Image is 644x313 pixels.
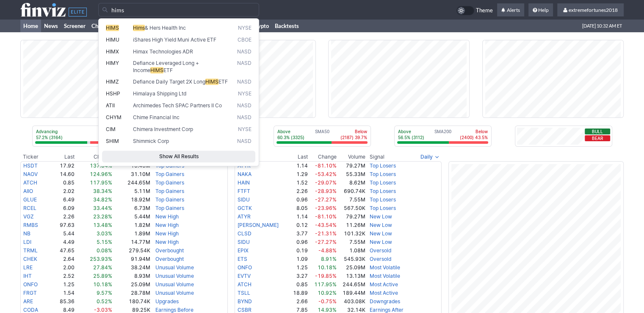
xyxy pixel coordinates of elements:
[318,307,337,313] span: 14.93%
[106,90,120,97] span: HSHP
[315,171,337,177] span: -53.42%
[289,238,308,246] td: 0.96
[238,307,252,313] a: CSBR
[113,204,151,212] td: 6.73M
[88,20,111,32] a: Charts
[23,264,33,271] a: LRE
[289,297,308,306] td: 2.66
[102,151,255,162] a: Show All Results
[97,239,112,245] span: 5.15%
[50,204,75,212] td: 6.09
[133,60,199,73] span: Defiance Leveraged Long + Income
[315,196,337,203] span: -27.27%
[23,179,37,186] a: ATCH
[337,161,366,170] td: 79.27M
[397,129,489,141] div: SMA200
[289,289,308,297] td: 18.89
[113,187,151,196] td: 5.11M
[155,298,179,305] a: Upgrades
[289,204,308,212] td: 8.05
[456,6,493,15] a: Theme
[289,196,308,204] td: 0.96
[370,298,400,305] a: Downgrades
[398,134,424,140] p: 56.5% (3112)
[93,273,112,279] span: 25.89%
[113,229,151,238] td: 1.89M
[155,273,194,279] a: Unusual Volume
[50,212,75,221] td: 2.26
[314,281,337,288] span: 117.95%
[238,298,252,305] a: BYND
[238,90,252,98] span: NYSE
[238,205,252,211] a: GCTK
[97,247,112,254] span: 0.08%
[113,280,151,289] td: 25.09M
[289,212,308,221] td: 1.14
[23,213,34,220] a: VGZ
[23,188,33,194] a: AIIO
[337,255,366,263] td: 545.93K
[155,171,184,177] a: Top Gainers
[23,239,31,245] a: LDI
[155,205,184,211] a: Top Gainers
[318,298,337,305] span: -0.75%
[61,20,88,32] a: Screener
[93,188,112,194] span: 38.34%
[237,102,252,109] span: NASD
[315,222,337,228] span: -43.54%
[106,48,119,55] span: HIMX
[321,256,337,262] span: 8.91%
[370,239,392,245] a: New Low
[50,246,75,255] td: 47.65
[23,162,38,169] a: HSDT
[155,307,193,313] a: Earnings Before
[36,129,63,134] p: Advancing
[113,238,151,246] td: 14.77M
[50,280,75,289] td: 1.25
[150,67,163,73] span: HIMS
[238,273,251,279] a: EVTV
[276,129,368,141] div: SMA50
[238,196,250,203] a: SIDU
[398,129,424,134] p: Above
[113,179,151,187] td: 244.65M
[97,230,112,237] span: 3.03%
[133,114,180,120] span: Chime Financial Inc
[460,134,488,140] p: (2400) 43.5%
[23,171,38,177] a: NAOV
[315,273,337,279] span: -19.85%
[237,138,252,145] span: NASD
[133,138,169,144] span: Shimmick Corp
[289,170,308,179] td: 1.29
[113,297,151,306] td: 180.74K
[370,179,396,186] a: Top Losers
[337,179,366,187] td: 8.62M
[237,48,252,56] span: NASD
[238,25,252,31] span: NYSE
[337,212,366,221] td: 79.27M
[20,20,41,32] a: Home
[218,78,228,85] span: ETF
[113,212,151,221] td: 5.44M
[155,196,184,203] a: Top Gainers
[93,213,112,220] span: 23.28%
[370,281,398,288] a: Most Active
[370,290,398,296] a: Most Active
[340,134,367,140] p: (2187) 39.7%
[582,20,622,32] span: [DATE] 10:32 AM ET
[90,162,112,169] span: 137.04%
[113,272,151,280] td: 8.93M
[90,179,112,186] span: 117.95%
[113,221,151,229] td: 1.82M
[249,20,272,32] a: Crypto
[238,213,251,220] a: ATYR
[23,222,38,228] a: RMBS
[289,187,308,196] td: 2.26
[50,153,75,161] th: Last
[238,36,252,44] span: CBOE
[289,153,308,161] th: Last
[36,134,63,140] p: 57.2% (3164)
[585,129,610,134] button: Bull
[155,213,179,220] a: New High
[133,90,186,97] span: Himalaya Shipping Ltd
